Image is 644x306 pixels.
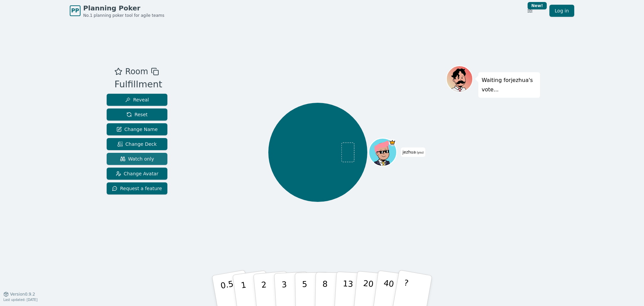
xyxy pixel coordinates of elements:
[3,298,38,302] span: Last updated: [DATE]
[482,76,537,94] p: Waiting for jezhua 's vote...
[116,170,159,177] span: Change Avatar
[107,153,167,165] button: Watch only
[116,126,158,133] span: Change Name
[70,3,164,18] a: PPPlanning PokerNo.1 planning poker tool for agile teams
[370,139,396,165] button: Click to change your avatar
[107,123,167,135] button: Change Name
[83,13,164,18] span: No.1 planning poker tool for agile teams
[107,138,167,150] button: Change Deck
[112,185,162,192] span: Request a feature
[117,141,157,147] span: Change Deck
[71,7,79,15] span: PP
[126,111,148,118] span: Reset
[401,147,425,157] span: Click to change your name
[125,96,149,103] span: Reveal
[120,156,154,162] span: Watch only
[107,168,167,180] button: Change Avatar
[524,5,536,17] button: New!
[107,108,167,121] button: Reset
[114,65,122,78] button: Add as favourite
[125,65,148,78] span: Room
[83,3,164,13] span: Planning Poker
[549,5,574,17] a: Log in
[416,151,424,154] span: (you)
[10,292,35,297] span: Version 0.9.2
[389,139,396,146] span: jezhua is the host
[528,2,547,9] div: New!
[107,94,167,106] button: Reveal
[3,292,35,297] button: Version0.9.2
[107,182,167,194] button: Request a feature
[114,78,162,91] div: Fulfillment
